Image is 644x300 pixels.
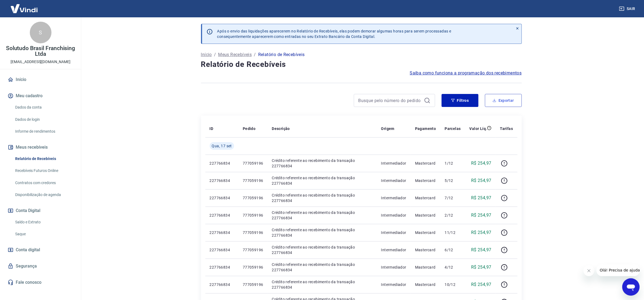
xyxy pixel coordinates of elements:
p: R$ 254,97 [471,195,491,201]
p: Crédito referente ao recebimento da transação 227766834 [272,227,373,238]
button: Meu cadastro [7,90,75,102]
a: Fale conosco [7,276,75,288]
button: Meus recebíveis [7,141,75,153]
p: R$ 254,97 [471,247,491,253]
p: 227766834 [210,213,234,218]
p: Descrição [272,126,290,131]
button: Conta Digital [7,205,75,217]
p: 777059196 [243,230,263,235]
p: Parcelas [445,126,461,131]
iframe: Mensagem da empresa [597,264,640,276]
p: Mastercard [415,265,436,270]
a: Disponibilização de agenda [13,189,75,200]
p: Intermediador [381,265,406,270]
p: Intermediador [381,161,406,166]
iframe: Fechar mensagem [584,265,594,276]
p: Mastercard [415,195,436,201]
p: 227766834 [210,195,234,201]
p: / [214,51,216,58]
p: ID [210,126,213,131]
p: Crédito referente ao recebimento da transação 227766834 [272,193,373,203]
p: 227766834 [210,265,234,270]
input: Busque pelo número do pedido [358,96,422,105]
button: Sair [618,4,637,14]
a: Saldo e Extrato [13,217,75,228]
p: Pagamento [415,126,436,131]
p: Mastercard [415,247,436,253]
p: Intermediador [381,195,406,201]
p: Origem [381,126,394,131]
p: Mastercard [415,282,436,287]
p: R$ 254,97 [471,281,491,288]
a: Dados de login [13,114,75,125]
p: 777059196 [243,213,263,218]
p: Mastercard [415,178,436,183]
div: S [30,22,51,43]
p: 227766834 [210,247,234,253]
span: Olá! Precisa de ajuda? [3,4,46,8]
p: 777059196 [243,247,263,253]
a: Recebíveis Futuros Online [13,165,75,176]
p: Mastercard [415,230,436,235]
p: 227766834 [210,230,234,235]
p: R$ 254,97 [471,264,491,270]
p: 777059196 [243,195,263,201]
p: 6/12 [445,247,461,253]
p: 7/12 [445,195,461,201]
a: Início [201,51,212,58]
p: Crédito referente ao recebimento da transação 227766834 [272,244,373,255]
p: 1/12 [445,161,461,166]
a: Saiba como funciona a programação dos recebimentos [410,70,522,76]
p: Crédito referente ao recebimento da transação 227766834 [272,175,373,186]
iframe: Botão para abrir a janela de mensagens [622,278,640,296]
p: Intermediador [381,213,406,218]
p: Solutudo Brasil Franchising Ltda [4,45,77,57]
p: 4/12 [445,265,461,270]
p: Pedido [243,126,255,131]
p: Mastercard [415,213,436,218]
a: Conta digital [7,244,75,256]
p: Relatório de Recebíveis [258,51,305,58]
p: 2/12 [445,213,461,218]
p: 777059196 [243,161,263,166]
p: Crédito referente ao recebimento da transação 227766834 [272,279,373,290]
p: 10/12 [445,282,461,287]
p: 777059196 [243,178,263,183]
p: Crédito referente ao recebimento da transação 227766834 [272,262,373,273]
button: Exportar [485,94,522,107]
p: Após o envio das liquidações aparecerem no Relatório de Recebíveis, elas podem demorar algumas ho... [217,28,451,39]
p: 227766834 [210,282,234,287]
a: Informe de rendimentos [13,126,75,137]
a: Dados da conta [13,102,75,113]
p: R$ 254,97 [471,160,491,167]
p: Crédito referente ao recebimento da transação 227766834 [272,158,373,169]
p: / [254,51,256,58]
p: Tarifas [500,126,513,131]
p: Valor Líq. [470,126,487,131]
a: Contratos com credores [13,177,75,188]
p: Mastercard [415,161,436,166]
h4: Relatório de Recebíveis [201,59,522,70]
p: Intermediador [381,282,406,287]
p: Intermediador [381,178,406,183]
p: 5/12 [445,178,461,183]
p: 227766834 [210,161,234,166]
p: 227766834 [210,178,234,183]
button: Filtros [442,94,478,107]
p: [EMAIL_ADDRESS][DOMAIN_NAME] [11,59,70,65]
p: R$ 254,97 [471,212,491,219]
a: Segurança [7,260,75,272]
span: Qua, 17 set [212,143,232,149]
p: 777059196 [243,282,263,287]
p: 11/12 [445,230,461,235]
a: Meus Recebíveis [218,51,252,58]
img: Vindi [7,0,42,17]
p: 777059196 [243,265,263,270]
p: Crédito referente ao recebimento da transação 227766834 [272,210,373,221]
p: R$ 254,97 [471,229,491,236]
p: Intermediador [381,230,406,235]
a: Saque [13,229,75,240]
